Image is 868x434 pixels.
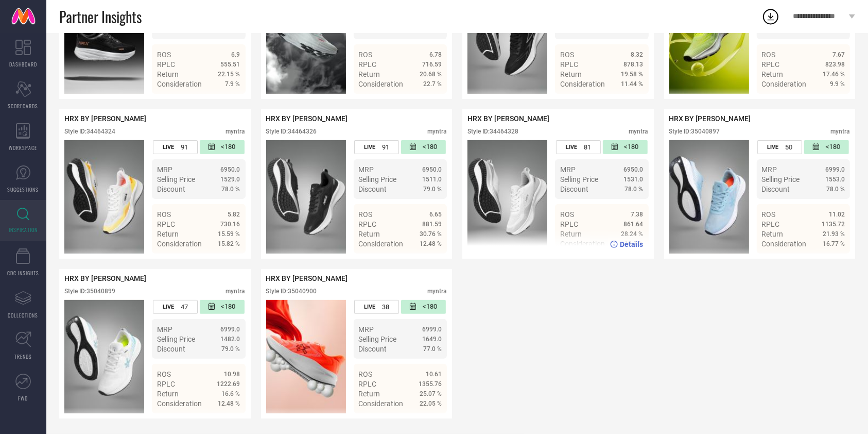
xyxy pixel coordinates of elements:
div: Open download list [761,7,780,26]
span: 1553.0 [825,176,845,183]
span: HRX BY [PERSON_NAME] [266,114,348,123]
span: Discount [762,185,790,193]
span: 1355.76 [419,380,442,388]
span: LIVE [163,304,174,310]
span: 16.77 % [823,240,845,247]
span: 1135.72 [822,221,845,228]
span: 6.65 [429,211,442,218]
span: 716.59 [422,61,442,68]
span: 1511.0 [422,176,442,183]
span: LIVE [566,144,577,151]
span: 6.9 [232,51,240,58]
span: 1649.0 [422,336,442,343]
a: Details [610,240,644,248]
div: Number of days since the style was first listed on the platform [401,140,446,154]
span: FWD [19,394,28,402]
a: Details [811,98,845,107]
img: Style preview image [266,300,346,413]
span: 555.51 [221,61,240,68]
span: Selling Price [157,175,195,183]
div: Style ID: 35040899 [64,288,115,295]
div: Style ID: 34464324 [64,128,115,135]
div: Number of days since the style was first listed on the platform [200,140,245,154]
div: myntra [830,128,850,135]
span: Discount [359,345,387,353]
div: Click to view image [266,140,346,254]
span: Return [157,70,179,78]
span: 6.78 [429,51,442,58]
a: Details [408,418,442,426]
span: WORKSPACE [9,144,38,152]
span: RPLC [762,60,780,69]
span: ROS [157,370,171,378]
span: Details [217,258,240,266]
span: ROS [157,51,171,59]
span: 50 [785,143,792,151]
a: Details [207,418,240,426]
span: 10.98 [224,371,240,378]
div: Click to view image [669,140,749,254]
span: 15.82 % [218,240,240,247]
span: RPLC [157,380,175,388]
span: DASHBOARD [9,60,37,68]
span: 11.44 % [621,80,644,88]
span: COLLECTIONS [8,311,39,319]
a: Details [610,98,644,107]
div: Number of days the style has been live on the platform [757,140,802,154]
div: Number of days the style has been live on the platform [153,140,198,154]
div: Number of days the style has been live on the platform [354,300,399,314]
span: 15.59 % [218,230,240,238]
span: 6999.0 [825,166,845,173]
span: Consideration [359,240,404,248]
span: Details [822,98,845,107]
span: 6999.0 [422,326,442,333]
span: TRENDS [14,353,32,360]
div: Number of days since the style was first listed on the platform [200,300,245,314]
span: 8.32 [631,51,644,58]
span: ROS [762,51,776,59]
span: Discount [157,185,185,193]
span: Return [359,230,380,238]
span: 25.07 % [420,390,442,397]
span: 78.0 % [222,186,240,193]
img: Style preview image [266,140,346,254]
span: 11.02 [829,211,845,218]
span: MRP [762,165,777,174]
span: Return [762,230,784,238]
span: Return [560,70,582,78]
span: 7.9 % [225,80,240,88]
span: Selling Price [359,335,397,343]
span: 78.0 % [826,186,845,193]
span: LIVE [163,144,174,151]
div: myntra [226,288,246,295]
span: RPLC [762,220,780,228]
span: LIVE [767,144,778,151]
span: Details [620,98,644,107]
span: RPLC [359,220,377,228]
div: Number of days since the style was first listed on the platform [401,300,446,314]
span: Consideration [762,240,807,248]
span: Details [419,98,442,107]
div: Number of days since the style was first listed on the platform [804,140,849,154]
span: 12.48 % [420,240,442,247]
div: Click to view image [64,300,144,413]
span: 22.15 % [218,71,240,78]
span: <180 [221,303,235,311]
span: Details [217,418,240,426]
span: HRX BY [PERSON_NAME] [669,114,751,123]
span: 5.82 [228,211,240,218]
span: 861.64 [624,221,644,228]
span: 17.46 % [823,71,845,78]
span: INSPIRATION [9,226,38,233]
span: ROS [359,370,373,378]
span: Selling Price [560,175,598,183]
div: myntra [427,288,447,295]
span: Details [217,98,240,107]
span: RPLC [359,60,377,69]
span: 6950.0 [422,166,442,173]
span: RPLC [157,220,175,228]
span: 20.68 % [420,71,442,78]
div: Click to view image [467,140,547,254]
img: Style preview image [64,300,144,413]
div: myntra [427,128,447,135]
